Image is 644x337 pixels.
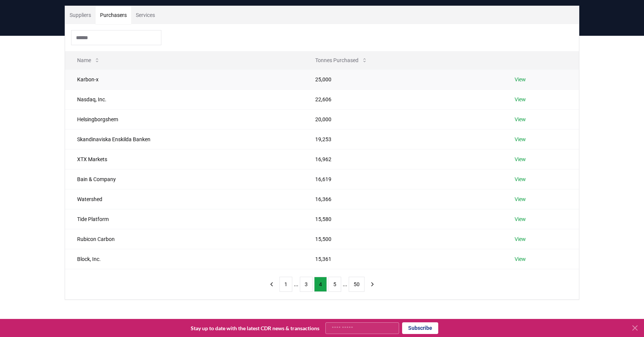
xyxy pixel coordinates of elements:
[515,156,526,163] a: View
[65,229,303,249] td: Rubicon Carbon
[65,189,303,209] td: Watershed
[343,280,347,289] li: ...
[349,277,365,292] button: 50
[515,116,526,123] a: View
[515,136,526,143] a: View
[303,149,502,169] td: 16,962
[515,235,526,243] a: View
[303,169,502,189] td: 16,619
[515,255,526,263] a: View
[515,96,526,103] a: View
[65,129,303,149] td: Skandinaviska Enskilda Banken
[65,6,96,24] button: Suppliers
[65,169,303,189] td: Bain & Company
[303,229,502,249] td: 15,500
[65,209,303,229] td: Tide Platform
[294,280,298,289] li: ...
[314,277,327,292] button: 4
[303,249,502,269] td: 15,361
[515,195,526,203] a: View
[515,175,526,183] a: View
[71,53,106,68] button: Name
[303,109,502,129] td: 20,000
[65,149,303,169] td: XTX Markets
[328,277,341,292] button: 5
[303,189,502,209] td: 16,366
[515,76,526,83] a: View
[300,277,313,292] button: 3
[96,6,131,24] button: Purchasers
[65,89,303,109] td: Nasdaq, Inc.
[65,249,303,269] td: Block, Inc.
[65,69,303,89] td: Karbon-x
[131,6,159,24] button: Services
[303,89,502,109] td: 22,606
[515,215,526,223] a: View
[279,277,292,292] button: 1
[303,209,502,229] td: 15,580
[265,277,278,292] button: previous page
[366,277,379,292] button: next page
[309,53,374,68] button: Tonnes Purchased
[303,129,502,149] td: 19,253
[65,109,303,129] td: Helsingborgshem
[303,69,502,89] td: 25,000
